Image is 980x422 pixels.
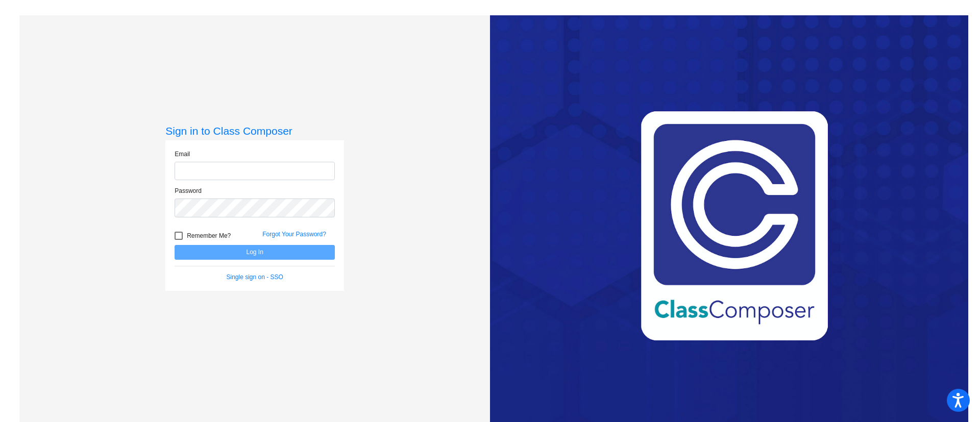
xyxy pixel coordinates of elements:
[262,231,326,238] a: Forgot Your Password?
[175,245,335,260] button: Log In
[175,186,202,195] label: Password
[165,125,344,137] h3: Sign in to Class Composer
[187,230,231,242] span: Remember Me?
[227,274,283,281] a: Single sign on - SSO
[175,150,190,159] label: Email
